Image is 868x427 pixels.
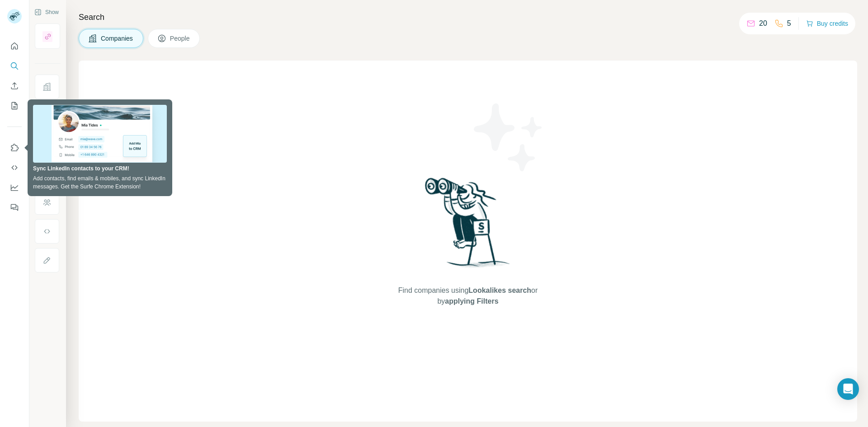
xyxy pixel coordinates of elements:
span: Companies [101,34,134,43]
button: Use Surfe API [7,160,22,176]
h4: Search [79,11,857,23]
button: Show [28,5,65,19]
img: Surfe Illustration - Stars [468,97,549,178]
button: Quick start [7,38,22,54]
button: Enrich CSV [7,78,22,94]
button: Search [7,58,22,74]
span: Find companies using or by [396,285,540,307]
p: 20 [759,18,767,29]
button: Feedback [7,199,22,216]
button: Buy credits [806,17,848,30]
button: My lists [7,98,22,114]
span: applying Filters [445,297,498,305]
button: Use Surfe on LinkedIn [7,140,22,156]
button: Dashboard [7,179,22,196]
p: 5 [787,18,791,29]
img: Surfe Illustration - Woman searching with binoculars [421,175,515,276]
div: Open Intercom Messenger [837,378,859,400]
span: Lookalikes search [468,286,531,294]
span: People [170,34,191,43]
